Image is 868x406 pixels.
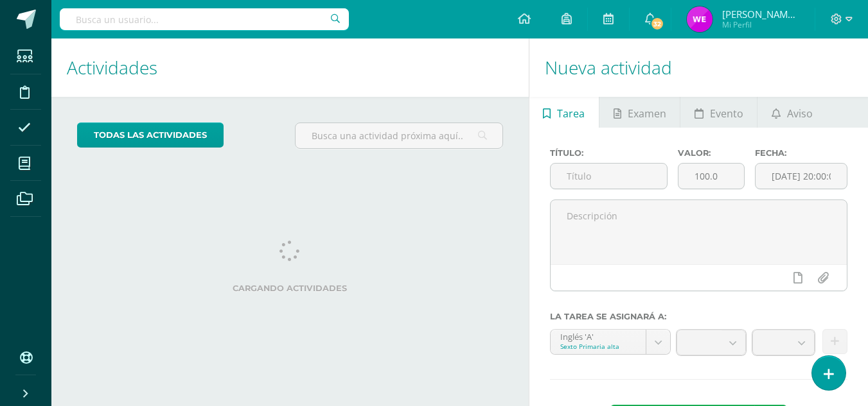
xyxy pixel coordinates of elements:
a: Inglés 'A'Sexto Primaria alta [551,330,670,354]
span: Evento [710,98,743,129]
a: Aviso [757,97,826,128]
input: Busca un usuario... [60,8,349,30]
label: Valor: [678,148,745,158]
a: Evento [680,97,757,128]
input: Título [551,164,668,189]
div: Inglés 'A' [560,330,636,342]
h1: Actividades [67,38,513,97]
label: Título: [550,148,668,158]
label: Cargando actividades [77,283,503,293]
span: [PERSON_NAME] de [PERSON_NAME] [722,8,799,21]
span: Mi Perfil [722,19,799,30]
a: Examen [599,97,680,128]
span: Examen [628,98,666,129]
span: Tarea [557,98,585,129]
label: La tarea se asignará a: [550,312,847,321]
span: Aviso [787,98,813,129]
img: ab30f28164eb0b6ad206bfa59284e1f6.png [687,6,713,32]
h1: Nueva actividad [545,38,853,97]
input: Busca una actividad próxima aquí... [296,123,502,148]
div: Sexto Primaria alta [560,342,636,351]
a: Tarea [529,97,599,128]
label: Fecha: [755,148,847,158]
span: 32 [650,17,664,31]
input: Fecha de entrega [756,164,847,189]
a: todas las Actividades [77,123,224,148]
input: Puntos máximos [678,164,744,189]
